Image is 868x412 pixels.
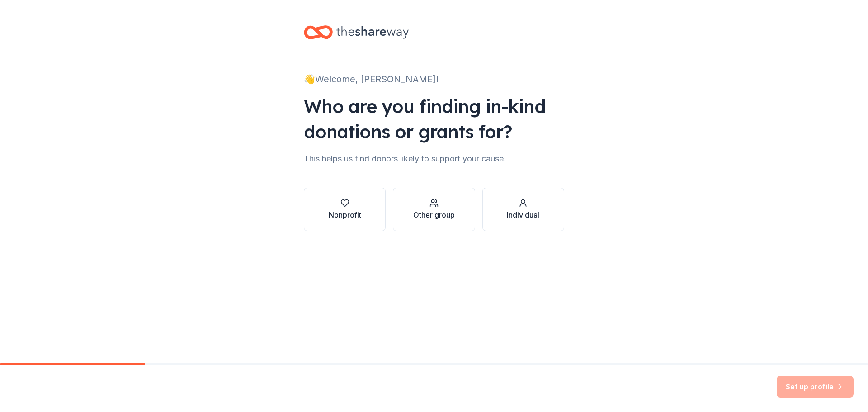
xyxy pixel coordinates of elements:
div: Other group [413,209,455,220]
div: Who are you finding in-kind donations or grants for? [304,94,564,144]
button: Other group [393,188,475,231]
div: This helps us find donors likely to support your cause. [304,152,564,166]
button: Nonprofit [304,188,386,231]
div: Individual [507,209,539,220]
div: 👋 Welcome, [PERSON_NAME]! [304,72,564,86]
button: Individual [482,188,564,231]
div: Nonprofit [329,209,361,220]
